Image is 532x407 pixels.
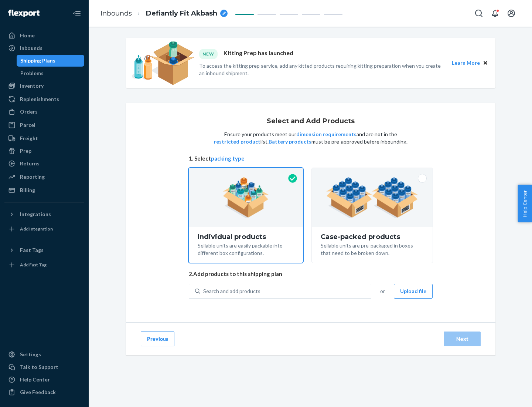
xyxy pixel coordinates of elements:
button: Battery products [269,138,311,145]
div: Replenishments [20,95,59,103]
div: Fast Tags [20,246,44,254]
a: Billing [4,184,84,196]
div: NEW [199,49,218,59]
div: Parcel [20,121,35,129]
a: Inbounds [4,42,84,54]
div: Inbounds [20,44,42,52]
button: Fast Tags [4,244,84,256]
a: Shipping Plans [17,55,85,67]
a: Returns [4,158,84,169]
div: Home [20,32,35,39]
button: Close [481,59,490,67]
div: Inventory [20,82,44,90]
a: Reporting [4,171,84,183]
div: Reporting [20,173,45,181]
div: Orders [20,108,38,115]
div: Freight [20,135,38,142]
button: Close Navigation [69,6,84,21]
a: Prep [4,145,84,157]
h1: Select and Add Products [267,118,355,125]
div: Help Center [20,376,50,383]
a: Help Center [4,374,84,386]
button: Next [444,332,481,346]
button: Integrations [4,208,84,220]
button: Open notifications [488,6,502,21]
a: Talk to Support [4,361,84,373]
div: Case-packed products [321,233,424,240]
div: Add Integration [20,226,53,232]
a: Add Integration [4,223,84,235]
div: Individual products [198,233,294,240]
div: Sellable units are easily packable into different box configurations. [198,240,294,257]
a: Settings [4,349,84,360]
button: restricted product [214,138,260,145]
div: Problems [20,70,44,77]
a: Replenishments [4,93,84,105]
p: To access the kitting prep service, add any kitted products requiring kitting preparation when yo... [199,62,445,77]
a: Inbounds [100,9,132,17]
button: Give Feedback [4,386,84,398]
a: Problems [17,67,85,79]
div: Next [450,335,474,343]
a: Parcel [4,119,84,131]
span: 2. Add products to this shipping plan [189,270,433,278]
img: individual-pack.facf35554cb0f1810c75b2bd6df2d64e.png [223,177,269,218]
a: Inventory [4,80,84,92]
img: case-pack.59cecea509d18c883b923b81aeac6d0b.png [326,177,418,218]
a: Add Fast Tag [4,259,84,271]
span: 1. Select [189,155,433,162]
button: dimension requirements [296,131,357,138]
div: Add Fast Tag [20,262,47,268]
div: Give Feedback [20,388,56,396]
div: Prep [20,147,31,155]
div: Integrations [20,211,51,218]
p: Ensure your products meet our and are not in the list. must be pre-approved before inbounding. [213,131,408,145]
div: Search and add products [203,287,260,295]
div: Returns [20,160,40,167]
a: Orders [4,106,84,118]
div: Billing [20,186,35,194]
a: Home [4,30,84,41]
a: Freight [4,132,84,144]
button: packing type [211,155,245,162]
button: Open Search Box [471,6,486,21]
button: Help Center [518,185,532,222]
div: Shipping Plans [20,57,55,64]
button: Learn More [452,59,480,67]
div: Talk to Support [20,363,58,371]
span: Defiantly Fit Akbash [146,9,217,18]
div: Settings [20,351,41,358]
span: or [380,287,385,295]
p: Kitting Prep has launched [224,49,293,59]
img: Flexport logo [8,10,40,17]
button: Open account menu [504,6,519,21]
button: Previous [141,332,174,346]
div: Sellable units are pre-packaged in boxes that need to be broken down. [321,240,424,257]
ol: breadcrumbs [95,3,233,24]
button: Upload file [394,284,433,299]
